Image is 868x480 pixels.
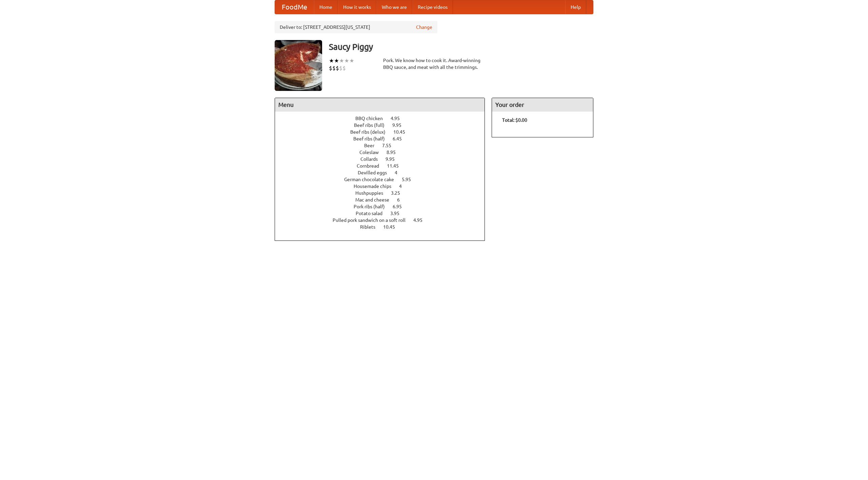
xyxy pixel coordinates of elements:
span: Pork ribs (half) [354,204,392,209]
a: German chocolate cake 5.95 [344,177,423,182]
span: 6.95 [393,204,409,209]
li: $ [336,64,339,72]
span: 9.95 [386,156,401,162]
a: Coleslaw 8.95 [359,150,408,155]
a: Mac and cheese 6 [355,197,412,203]
span: 4.95 [391,116,407,121]
span: Riblets [360,224,382,230]
b: Total: $0.00 [502,117,527,123]
a: Help [565,0,586,14]
img: angular.jpg [275,40,322,91]
li: ★ [334,57,339,64]
a: How it works [338,0,376,14]
span: Beef ribs (delux) [350,129,392,135]
h4: Menu [275,98,485,112]
a: Beer 7.55 [364,143,404,148]
div: Deliver to: [STREET_ADDRESS][US_STATE] [275,21,437,33]
span: Beef ribs (full) [354,122,391,128]
li: $ [329,64,332,72]
span: 10.45 [393,129,412,135]
span: Coleslaw [359,150,386,155]
span: Housemade chips [354,184,398,189]
a: Cornbread 11.45 [357,163,411,169]
span: Collards [360,156,384,162]
span: Cornbread [357,163,386,169]
a: Beef ribs (full) 9.95 [354,122,414,128]
h4: Your order [492,98,593,112]
a: Beef ribs (half) 6.45 [353,136,414,141]
div: Pork. We know how to cook it. Award-winning BBQ sauce, and meat with all the trimmings. [383,57,485,71]
span: Mac and cheese [355,197,396,203]
span: 4 [399,184,409,189]
span: Potato salad [356,211,389,216]
li: $ [342,64,346,72]
span: 7.55 [382,143,398,148]
a: Who we are [376,0,412,14]
span: Devilled eggs [358,170,394,175]
a: Pork ribs (half) 6.95 [354,204,414,209]
a: Housemade chips 4 [354,184,414,189]
a: Collards 9.95 [360,156,407,162]
span: BBQ chicken [355,116,390,121]
a: Beef ribs (delux) 10.45 [350,129,418,135]
li: ★ [329,57,334,64]
li: $ [339,64,342,72]
li: ★ [344,57,349,64]
span: 4 [395,170,404,175]
span: Beef ribs (half) [353,136,392,141]
a: Hushpuppies 3.25 [355,190,413,196]
span: 6 [397,197,407,203]
span: Hushpuppies [355,190,390,196]
a: FoodMe [275,0,314,14]
a: Devilled eggs 4 [358,170,410,175]
span: 8.95 [387,150,402,155]
a: Recipe videos [412,0,453,14]
span: 4.95 [413,217,429,223]
span: 9.95 [392,122,408,128]
span: Beer [364,143,381,148]
li: ★ [339,57,344,64]
span: 5.95 [402,177,418,182]
span: German chocolate cake [344,177,401,182]
span: 3.95 [390,211,406,216]
span: 3.25 [391,190,407,196]
a: Pulled pork sandwich on a soft roll 4.95 [333,217,435,223]
li: ★ [349,57,354,64]
span: Pulled pork sandwich on a soft roll [333,217,412,223]
span: 10.45 [383,224,402,230]
a: BBQ chicken 4.95 [355,116,412,121]
li: $ [332,64,336,72]
a: Potato salad 3.95 [356,211,412,216]
span: 11.45 [387,163,406,169]
span: 6.45 [393,136,409,141]
h3: Saucy Piggy [329,40,593,54]
a: Home [314,0,338,14]
a: Riblets 10.45 [360,224,408,230]
a: Change [416,24,432,31]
